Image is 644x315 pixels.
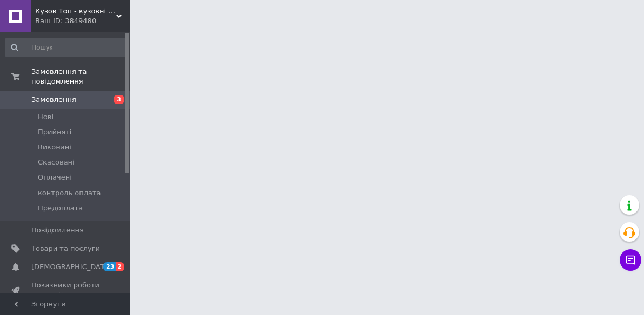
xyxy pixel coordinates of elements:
[38,157,75,167] span: Скасовані
[103,262,116,271] span: 23
[31,67,130,86] span: Замовлення та повідомлення
[31,280,100,300] span: Показники роботи компанії
[38,127,71,137] span: Прийняті
[38,112,54,122] span: Нові
[31,262,111,272] span: [DEMOGRAPHIC_DATA]
[35,16,130,26] div: Ваш ID: 3849480
[38,203,83,213] span: Предоплата
[114,95,124,104] span: 3
[31,95,76,105] span: Замовлення
[31,225,84,235] span: Повідомлення
[35,6,116,16] span: Кузов Топ - кузовні запчастини, які стають як рідні
[116,262,124,271] span: 2
[38,173,72,182] span: Оплачені
[620,249,641,271] button: Чат з покупцем
[38,142,71,152] span: Виконані
[38,188,101,198] span: контроль оплата
[5,38,128,57] input: Пошук
[31,244,100,254] span: Товари та послуги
